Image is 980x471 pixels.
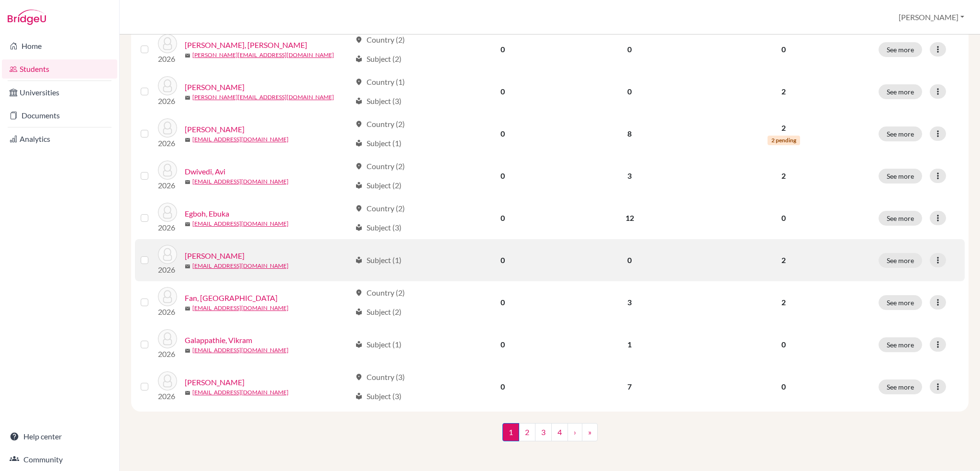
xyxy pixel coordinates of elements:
[192,304,289,312] a: [EMAIL_ADDRESS][DOMAIN_NAME]
[355,341,363,348] span: local_library
[185,390,190,396] span: mail
[192,135,289,144] a: [EMAIL_ADDRESS][DOMAIN_NAME]
[519,423,535,441] a: 2
[565,70,695,113] td: 0
[355,306,401,318] div: Subject (2)
[355,118,405,130] div: Country (2)
[158,76,177,95] img: Destito, Oliver
[355,139,363,147] span: local_library
[158,138,177,149] p: 2026
[441,197,565,239] td: 0
[701,339,867,350] p: 0
[502,423,519,441] span: 1
[185,221,190,227] span: mail
[158,118,177,138] img: Doshi, Shrey
[441,281,565,323] td: 0
[185,95,190,101] span: mail
[158,329,177,348] img: Galappathie, Vikram
[185,166,225,177] a: Dwivedi, Avi
[355,371,405,383] div: Country (3)
[192,262,289,270] a: [EMAIL_ADDRESS][DOMAIN_NAME]
[441,28,565,70] td: 0
[185,348,190,354] span: mail
[2,83,117,102] a: Universities
[355,78,363,86] span: location_on
[185,179,190,185] span: mail
[192,346,289,355] a: [EMAIL_ADDRESS][DOMAIN_NAME]
[158,264,177,276] p: 2026
[355,120,363,128] span: location_on
[185,334,252,346] a: Galappathie, Vikram
[2,59,117,79] a: Students
[2,450,117,469] a: Community
[441,323,565,366] td: 0
[441,239,565,281] td: 0
[701,381,867,392] p: 0
[158,95,177,107] p: 2026
[158,348,177,360] p: 2026
[565,239,695,281] td: 0
[879,126,922,141] button: See more
[565,155,695,197] td: 3
[355,222,401,233] div: Subject (3)
[355,53,401,65] div: Subject (2)
[879,337,922,352] button: See more
[568,423,582,441] a: ›
[158,34,177,53] img: David, Austen
[551,423,568,441] a: 4
[2,427,117,446] a: Help center
[158,371,177,391] img: Ghaffarpour, Dariush
[158,161,177,180] img: Dwivedi, Avi
[565,323,695,366] td: 1
[185,39,307,51] a: [PERSON_NAME], [PERSON_NAME]
[565,197,695,239] td: 12
[441,366,565,408] td: 0
[185,250,245,262] a: [PERSON_NAME]
[185,292,278,304] a: Fan, [GEOGRAPHIC_DATA]
[355,224,363,231] span: local_library
[192,93,334,102] a: [PERSON_NAME][EMAIL_ADDRESS][DOMAIN_NAME]
[2,36,117,56] a: Home
[2,129,117,149] a: Analytics
[192,51,334,59] a: [PERSON_NAME][EMAIL_ADDRESS][DOMAIN_NAME]
[158,53,177,65] p: 2026
[355,138,401,149] div: Subject (1)
[355,55,363,63] span: local_library
[355,97,363,105] span: local_library
[185,208,229,219] a: Egboh, Ebuka
[355,339,401,350] div: Subject (1)
[185,137,190,143] span: mail
[535,423,552,441] a: 3
[185,53,190,58] span: mail
[185,124,245,135] a: [PERSON_NAME]
[192,388,289,397] a: [EMAIL_ADDRESS][DOMAIN_NAME]
[879,211,922,226] button: See more
[158,306,177,318] p: 2026
[355,373,363,381] span: location_on
[355,205,363,212] span: location_on
[441,70,565,113] td: 0
[701,44,867,55] p: 0
[701,122,867,134] p: 2
[158,180,177,191] p: 2026
[441,113,565,155] td: 0
[565,366,695,408] td: 7
[355,161,405,172] div: Country (2)
[701,297,867,308] p: 2
[441,155,565,197] td: 0
[355,36,363,44] span: location_on
[158,203,177,222] img: Egboh, Ebuka
[355,391,401,402] div: Subject (3)
[701,170,867,182] p: 2
[355,34,405,46] div: Country (2)
[355,76,405,88] div: Country (1)
[879,84,922,99] button: See more
[8,10,46,25] img: Bridge-U
[158,245,177,264] img: Fairclough, Theo
[185,81,245,93] a: [PERSON_NAME]
[192,219,289,228] a: [EMAIL_ADDRESS][DOMAIN_NAME]
[355,392,363,400] span: local_library
[565,281,695,323] td: 3
[701,254,867,266] p: 2
[2,106,117,125] a: Documents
